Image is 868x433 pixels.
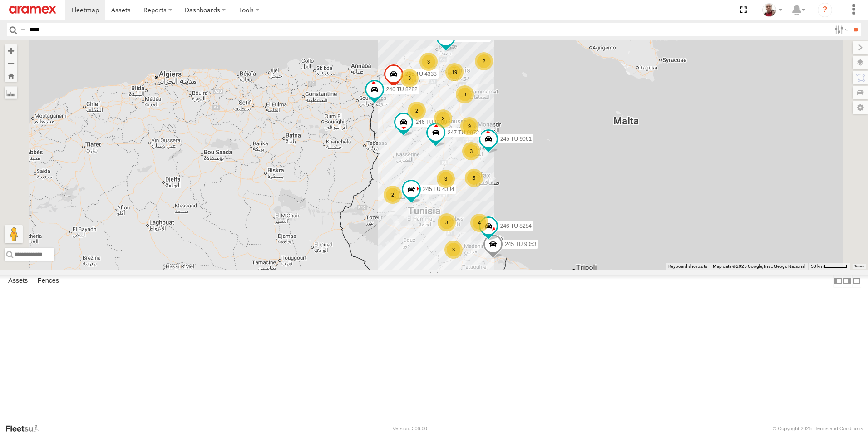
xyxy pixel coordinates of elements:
[400,69,419,87] div: 3
[5,424,47,433] a: Visit our Website
[19,23,26,36] label: Search Query
[460,117,478,135] div: 9
[5,44,17,57] button: Zoom in
[470,214,488,232] div: 4
[465,169,483,187] div: 5
[500,136,532,143] span: 245 TU 9061
[818,3,832,17] i: ?
[815,426,863,431] a: Terms and Conditions
[773,426,863,431] div: © Copyright 2025 -
[854,265,864,268] a: Terms
[456,85,474,103] div: 3
[384,186,402,204] div: 2
[33,275,64,287] label: Fences
[405,71,437,77] span: 245 TU 4333
[437,170,455,188] div: 3
[9,6,56,14] img: aramex-logo.svg
[5,86,17,99] label: Measure
[833,275,843,288] label: Dock Summary Table to the Left
[713,264,805,269] span: Map data ©2025 Google, Inst. Geogr. Nacional
[5,57,17,69] button: Zoom out
[415,119,447,125] span: 246 TU 8280
[808,263,850,270] button: Map Scale: 50 km per 48 pixels
[759,3,785,17] div: Majdi Ghannoudi
[408,102,426,120] div: 2
[811,264,824,269] span: 50 km
[505,241,536,247] span: 245 TU 9053
[423,186,454,192] span: 245 TU 4334
[843,275,852,288] label: Dock Summary Table to the Right
[393,426,427,431] div: Version: 306.00
[434,109,452,128] div: 2
[386,86,418,93] span: 246 TU 8282
[852,275,861,288] label: Hide Summary Table
[831,23,850,36] label: Search Filter Options
[444,241,463,259] div: 3
[438,213,456,231] div: 3
[853,101,868,114] label: Map Settings
[5,225,23,243] button: Drag Pegman onto the map to open Street View
[500,223,532,230] span: 246 TU 8284
[4,275,32,287] label: Assets
[668,263,707,270] button: Keyboard shortcuts
[448,129,479,136] span: 247 TU 9972
[475,52,493,70] div: 2
[445,63,464,81] div: 19
[5,69,17,82] button: Zoom Home
[419,53,438,71] div: 3
[462,142,480,160] div: 3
